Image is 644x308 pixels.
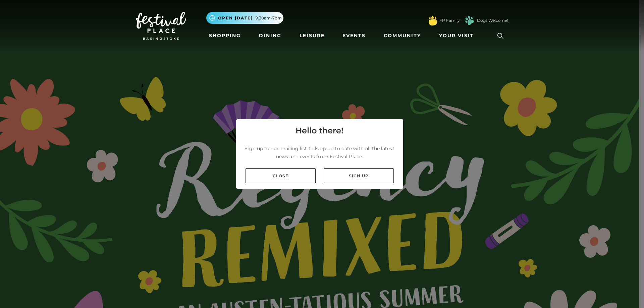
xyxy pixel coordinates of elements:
span: Open [DATE] [218,15,253,21]
button: Open [DATE] 9.30am-7pm [206,12,283,24]
img: Festival Place Logo [136,12,186,40]
span: 9.30am-7pm [256,15,282,21]
a: Your Visit [436,29,480,42]
p: Sign up to our mailing list to keep up to date with all the latest news and events from Festival ... [241,144,398,161]
h4: Hello there! [296,125,343,137]
a: Sign up [324,168,394,183]
a: Dogs Welcome! [477,17,508,23]
a: FP Family [439,17,460,23]
span: Your Visit [439,32,474,39]
a: Close [246,168,316,183]
a: Community [381,29,424,42]
a: Events [340,29,368,42]
a: Shopping [206,29,244,42]
a: Dining [256,29,284,42]
a: Leisure [297,29,327,42]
